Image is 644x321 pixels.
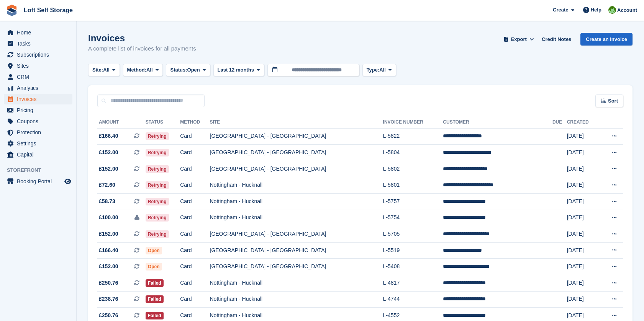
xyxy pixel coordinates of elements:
td: Nottingham - Hucknall [210,210,383,226]
button: Last 12 months [213,64,264,77]
td: L-4817 [383,275,443,292]
td: L-5804 [383,145,443,161]
span: Protection [17,127,63,138]
a: menu [4,116,72,127]
span: £152.00 [99,262,118,270]
th: Created [567,116,600,129]
td: Card [180,128,210,145]
td: [GEOGRAPHIC_DATA] - [GEOGRAPHIC_DATA] [210,145,383,161]
span: Tasks [17,38,63,49]
a: menu [4,105,72,116]
span: CRM [17,72,63,82]
span: £152.00 [99,165,118,173]
td: Card [180,242,210,259]
span: All [379,66,386,74]
a: menu [4,94,72,104]
span: £166.40 [99,246,118,254]
span: £58.73 [99,197,115,205]
th: Amount [97,116,146,129]
td: Card [180,161,210,177]
span: Capital [17,149,63,160]
a: menu [4,83,72,93]
span: Failed [146,279,164,287]
td: L-5801 [383,177,443,194]
span: All [103,66,110,74]
td: [DATE] [567,226,600,243]
td: L-5757 [383,194,443,210]
span: Failed [146,312,164,319]
button: Status: Open [166,64,210,77]
a: Preview store [63,177,72,186]
td: [DATE] [567,275,600,292]
td: [DATE] [567,259,600,275]
td: [DATE] [567,194,600,210]
span: Retrying [146,198,169,205]
span: All [146,66,153,74]
span: Type: [367,66,380,74]
th: Due [552,116,567,129]
td: Nottingham - Hucknall [210,291,383,308]
td: [DATE] [567,291,600,308]
td: [GEOGRAPHIC_DATA] - [GEOGRAPHIC_DATA] [210,161,383,177]
span: Subscriptions [17,49,63,60]
span: Sort [608,97,618,105]
td: [GEOGRAPHIC_DATA] - [GEOGRAPHIC_DATA] [210,242,383,259]
p: A complete list of invoices for all payments [88,44,196,53]
td: L-5705 [383,226,443,243]
a: menu [4,38,72,49]
span: Open [146,247,162,254]
td: [GEOGRAPHIC_DATA] - [GEOGRAPHIC_DATA] [210,259,383,275]
th: Status [146,116,180,129]
span: £100.00 [99,213,118,222]
span: £238.76 [99,295,118,303]
span: Last 12 months [218,66,254,74]
td: Nottingham - Hucknall [210,275,383,292]
span: Sites [17,60,63,71]
td: L-5408 [383,259,443,275]
span: Coupons [17,116,63,127]
span: Create [553,6,568,14]
td: Nottingham - Hucknall [210,177,383,194]
td: [GEOGRAPHIC_DATA] - [GEOGRAPHIC_DATA] [210,226,383,243]
td: [DATE] [567,128,600,145]
span: Retrying [146,181,169,189]
span: Export [511,36,527,43]
td: Card [180,177,210,194]
span: Open [146,263,162,270]
img: stora-icon-8386f47178a22dfd0bd8f6a31ec36ba5ce8667c1dd55bd0f319d3a0aa187defe.svg [6,5,18,16]
span: Booking Portal [17,176,63,187]
span: Home [17,27,63,38]
td: [DATE] [567,161,600,177]
button: Type: All [362,64,396,77]
td: Nottingham - Hucknall [210,194,383,210]
span: Failed [146,295,164,303]
td: Card [180,259,210,275]
span: Site: [92,66,103,74]
td: L-5802 [383,161,443,177]
span: £72.60 [99,181,115,189]
span: Pricing [17,105,63,116]
a: menu [4,60,72,71]
a: menu [4,27,72,38]
a: menu [4,49,72,60]
td: Card [180,291,210,308]
span: Open [187,66,200,74]
th: Customer [443,116,552,129]
td: [DATE] [567,177,600,194]
a: menu [4,176,72,187]
td: L-5822 [383,128,443,145]
span: £250.76 [99,311,118,319]
td: [DATE] [567,242,600,259]
a: Credit Notes [539,33,574,46]
td: [DATE] [567,210,600,226]
span: Help [591,6,601,14]
span: £152.00 [99,230,118,238]
td: L-5519 [383,242,443,259]
td: L-5754 [383,210,443,226]
td: Card [180,194,210,210]
span: Account [617,7,637,14]
span: Invoices [17,94,63,104]
th: Site [210,116,383,129]
th: Invoice Number [383,116,443,129]
span: Analytics [17,83,63,93]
